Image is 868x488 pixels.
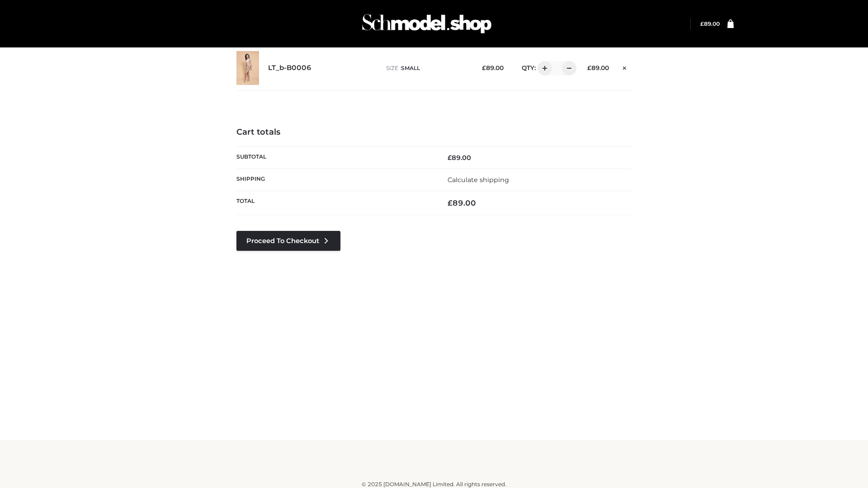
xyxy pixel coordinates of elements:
span: £ [448,154,452,162]
a: Proceed to Checkout [236,231,340,251]
bdi: 89.00 [448,198,476,207]
bdi: 89.00 [482,64,504,71]
th: Shipping [236,169,434,191]
a: Remove this item [618,61,632,73]
img: Schmodel Admin 964 [359,6,495,42]
a: Calculate shipping [448,176,509,184]
img: LT_b-B0006 - SMALL [236,51,259,85]
th: Subtotal [236,146,434,169]
p: size : [386,64,468,72]
div: QTY: [513,61,573,75]
span: £ [587,64,591,71]
h4: Cart totals [236,127,632,137]
th: Total [236,191,434,215]
a: LT_b-B0006 [268,64,311,72]
a: £89.00 [700,20,720,27]
bdi: 89.00 [448,154,471,162]
span: £ [482,64,486,71]
span: £ [700,20,704,27]
bdi: 89.00 [700,20,720,27]
bdi: 89.00 [587,64,609,71]
span: SMALL [401,65,420,71]
span: £ [448,198,453,207]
